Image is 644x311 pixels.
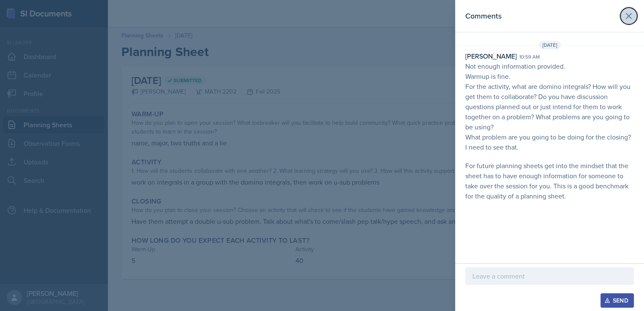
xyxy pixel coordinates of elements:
button: Send [601,293,634,308]
div: 10:59 am [519,53,540,61]
h2: Comments [465,10,502,22]
p: For future planning sheets get into the mindset that the sheet has to have enough information for... [465,161,634,201]
div: Send [606,297,628,304]
p: Warmup is fine. [465,71,634,81]
p: For the activity, what are domino integrals? How will you get them to collaborate? Do you have di... [465,81,634,132]
p: What problem are you going to be doing for the closing? I need to see that. [465,132,634,152]
p: Not enough information provided. [465,61,634,71]
span: [DATE] [539,41,561,49]
div: [PERSON_NAME] [465,51,517,61]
